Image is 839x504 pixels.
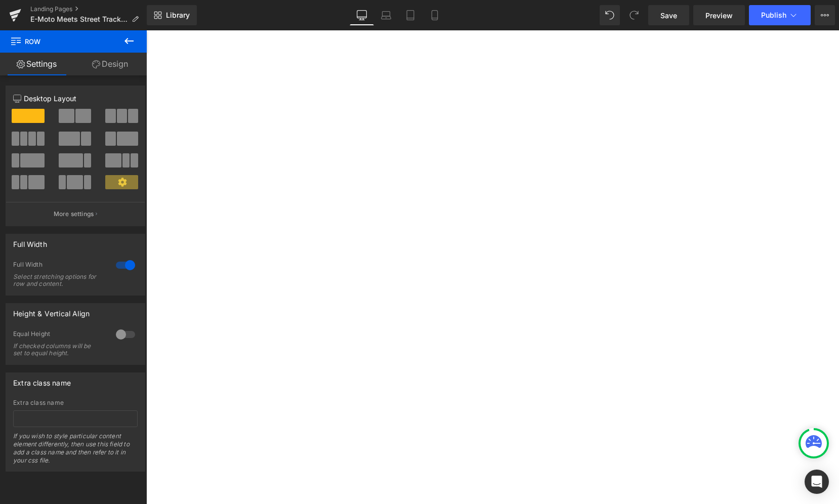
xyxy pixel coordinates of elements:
[761,11,786,19] span: Publish
[350,5,374,25] a: Desktop
[73,53,147,75] a: Design
[147,5,197,25] a: New Library
[423,5,447,25] a: Mobile
[805,470,829,494] div: Open Intercom Messenger
[13,330,106,341] div: Equal Height
[815,5,835,25] button: More
[13,304,90,318] div: Height & Vertical Align
[600,5,620,25] button: Undo
[374,5,398,25] a: Laptop
[398,5,423,25] a: Tablet
[30,15,128,23] span: E-Moto Meets Street Tracker - Rawrr Factory Race Work FAT TRACKER Concept
[705,10,733,21] span: Preview
[660,10,677,21] span: Save
[30,5,147,13] a: Landing Pages
[624,5,644,25] button: Redo
[13,343,104,357] div: If checked columns will be set to equal height.
[13,432,138,471] div: If you wish to style particular content element differently, then use this field to add a class n...
[10,30,111,53] span: Row
[749,5,811,25] button: Publish
[6,202,145,226] button: More settings
[13,261,106,271] div: Full Width
[13,273,104,287] div: Select stretching options for row and content.
[693,5,745,25] a: Preview
[13,373,71,387] div: Extra class name
[13,234,47,248] div: Full Width
[13,399,138,406] div: Extra class name
[54,209,94,219] p: More settings
[13,93,138,104] p: Desktop Layout
[166,11,190,20] span: Library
